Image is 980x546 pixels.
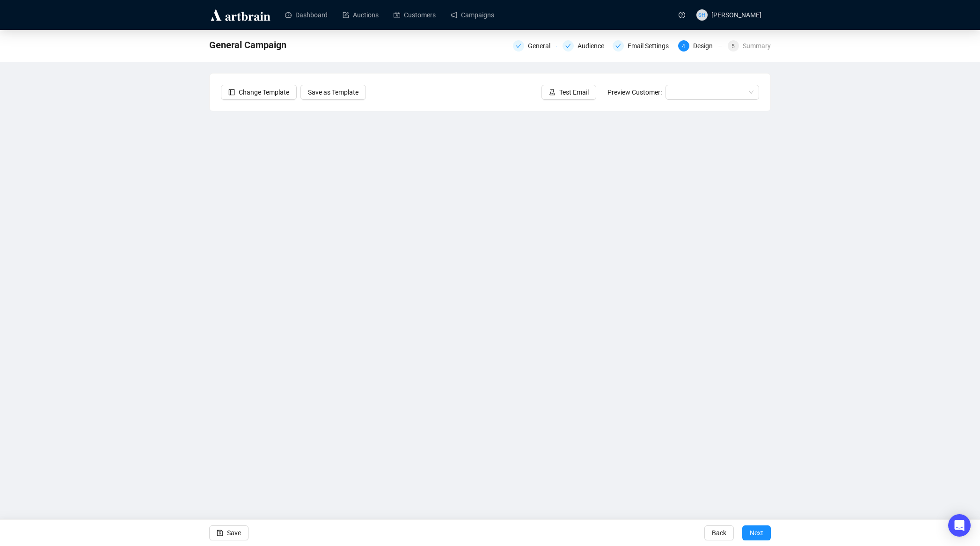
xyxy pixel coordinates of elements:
div: Email Settings [628,40,674,52]
span: question-circle [679,12,685,18]
img: logo [209,7,272,22]
button: Save as Template [300,85,366,100]
button: Test Email [541,85,596,100]
div: 4Design [678,40,722,52]
div: General [513,40,557,52]
div: Summary [743,40,771,52]
span: save [217,530,223,536]
div: 5Summary [728,40,771,52]
a: Auctions [343,3,379,27]
button: Save [209,525,249,540]
button: Next [742,525,771,540]
span: [PERSON_NAME] [711,11,761,19]
span: General Campaign [209,37,286,52]
span: 4 [682,43,685,50]
span: experiment [549,89,556,96]
span: Next [750,520,763,546]
span: check [615,43,621,49]
span: Save [227,520,241,546]
span: SH [698,10,705,19]
span: check [516,43,521,49]
a: Dashboard [285,3,328,27]
span: Preview Customer: [607,89,662,96]
span: layout [228,89,235,96]
div: Audience [563,40,607,52]
span: 5 [731,43,735,50]
button: Change Template [221,85,297,100]
span: Change Template [239,87,289,97]
a: Campaigns [451,3,494,27]
div: Audience [578,40,610,52]
a: Customers [394,3,436,27]
div: Design [693,40,718,52]
span: check [565,43,571,49]
div: General [528,40,556,52]
div: Open Intercom Messenger [948,514,971,537]
div: Email Settings [613,40,673,52]
button: Back [704,525,734,540]
span: Back [712,520,726,546]
span: Test Email [559,87,589,97]
span: Save as Template [308,87,358,97]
